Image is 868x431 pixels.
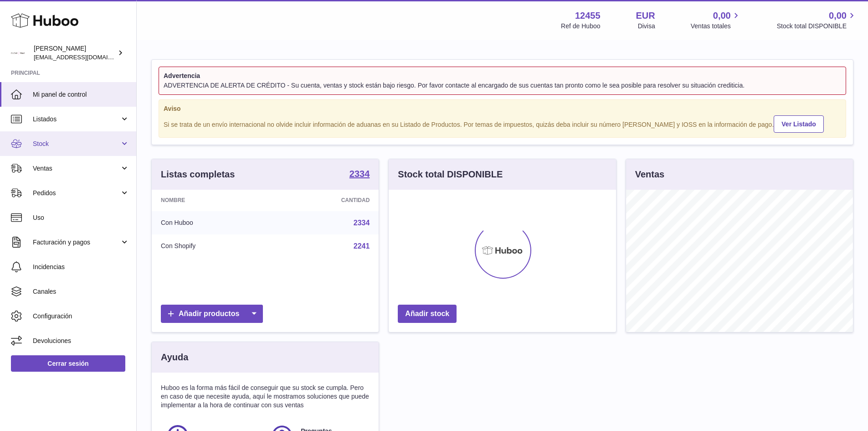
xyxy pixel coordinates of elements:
img: pedidos@glowrias.com [11,46,25,60]
span: Stock [33,140,120,148]
h3: Stock total DISPONIBLE [398,168,503,181]
strong: Aviso [164,104,841,113]
a: 2334 [349,169,370,180]
strong: Advertencia [164,72,841,80]
h3: Listas completas [161,168,235,181]
span: Configuración [33,312,129,321]
span: Ventas totales [691,22,741,31]
div: Ref de Huboo [561,22,600,31]
span: Pedidos [33,189,120,197]
div: Si se trata de un envío internacional no olvide incluir información de aduanas en su Listado de P... [164,114,841,133]
a: 2334 [354,219,370,227]
span: 0,00 [713,10,731,22]
td: Con Shopify [152,234,272,258]
div: ADVERTENCIA DE ALERTA DE CRÉDITO - Su cuenta, ventas y stock están bajo riesgo. Por favor contact... [164,81,841,90]
a: Ver Listado [774,115,823,133]
a: Cerrar sesión [11,355,125,372]
p: Huboo es la forma más fácil de conseguir que su stock se cumpla. Pero en caso de que necesite ayu... [161,384,370,410]
strong: 2334 [349,169,370,178]
div: [PERSON_NAME] [34,44,116,62]
h3: Ventas [635,168,664,181]
span: Facturación y pagos [33,238,120,247]
div: Divisa [638,22,655,31]
span: Stock total DISPONIBLE [777,22,857,31]
span: 0,00 [829,10,847,22]
strong: EUR [636,10,655,22]
span: Ventas [33,164,120,173]
span: Uso [33,213,129,222]
th: Cantidad [272,190,379,211]
span: Incidencias [33,263,129,271]
a: Añadir stock [398,305,457,323]
h3: Ayuda [161,351,188,363]
a: 0,00 Stock total DISPONIBLE [777,10,857,31]
span: Listados [33,115,120,124]
span: Mi panel de control [33,90,129,99]
a: Añadir productos [161,305,263,323]
a: 0,00 Ventas totales [691,10,741,31]
span: [EMAIL_ADDRESS][DOMAIN_NAME] [34,53,134,61]
span: Canales [33,287,129,296]
span: Devoluciones [33,337,129,345]
strong: 12455 [575,10,601,22]
td: Con Huboo [152,211,272,235]
a: 2241 [354,242,370,250]
th: Nombre [152,190,272,211]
